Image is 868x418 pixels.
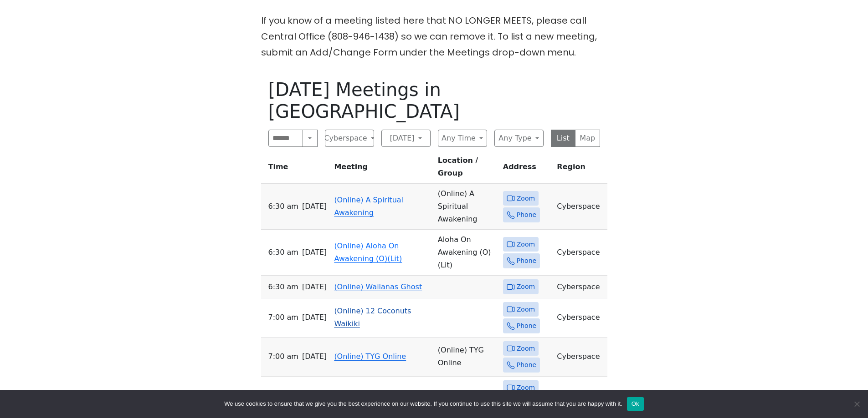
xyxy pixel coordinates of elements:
a: (Online) TYG Online [334,352,406,361]
a: (Online) Aloha On Awakening (O)(Lit) [334,242,402,263]
th: Address [499,154,554,184]
td: Aloha On Awakening (O) (Lit) [434,230,499,276]
span: Phone [517,209,536,221]
span: Phone [517,359,536,371]
span: 6:30 AM [268,281,298,293]
a: (Online) Wailanas Ghost [334,282,422,291]
th: Meeting [330,154,434,184]
button: Map [575,130,600,147]
input: Search [268,130,303,147]
span: Phone [517,255,536,267]
td: Sobriety Buzz [434,377,499,416]
span: Phone [517,320,536,332]
span: 7:00 AM [268,350,298,363]
span: [DATE] [302,311,327,324]
th: Location / Group [434,154,499,184]
button: Search [303,130,317,147]
th: Time [261,154,331,184]
td: (Online) A Spiritual Awakening [434,184,499,230]
td: Cyberspace [553,337,607,377]
span: 6:30 AM [268,246,298,259]
button: Any Time [438,130,487,147]
span: We use cookies to ensure that we give you the best experience on our website. If you continue to ... [224,399,622,408]
a: (Online) A Spiritual Awakening [334,196,403,217]
h1: [DATE] Meetings in [GEOGRAPHIC_DATA] [268,79,600,122]
p: If you know of a meeting listed here that NO LONGER MEETS, please call Central Office (808-946-14... [261,13,607,60]
td: Cyberspace [553,298,607,337]
td: Cyberspace [553,230,607,276]
span: [DATE] [302,389,327,402]
td: Cyberspace [553,377,607,416]
td: Cyberspace [553,184,607,230]
th: Region [553,154,607,184]
span: Zoom [517,193,535,204]
td: (Online) TYG Online [434,337,499,377]
span: 8:00 AM [268,389,298,402]
a: (Online) 12 Coconuts Waikiki [334,307,411,328]
span: [DATE] [302,200,327,213]
button: Ok [627,397,644,411]
span: Zoom [517,343,535,354]
span: [DATE] [302,246,327,259]
span: Zoom [517,382,535,393]
span: Zoom [517,281,535,292]
span: [DATE] [302,350,327,363]
button: [DATE] [381,130,431,147]
td: Cyberspace [553,276,607,298]
span: 7:00 AM [268,311,298,324]
span: [DATE] [302,281,327,293]
span: 6:30 AM [268,200,298,213]
button: Any Type [494,130,544,147]
span: Zoom [517,239,535,250]
span: No [852,399,861,408]
button: Cyberspace [325,130,374,147]
button: List [551,130,576,147]
span: Zoom [517,304,535,315]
